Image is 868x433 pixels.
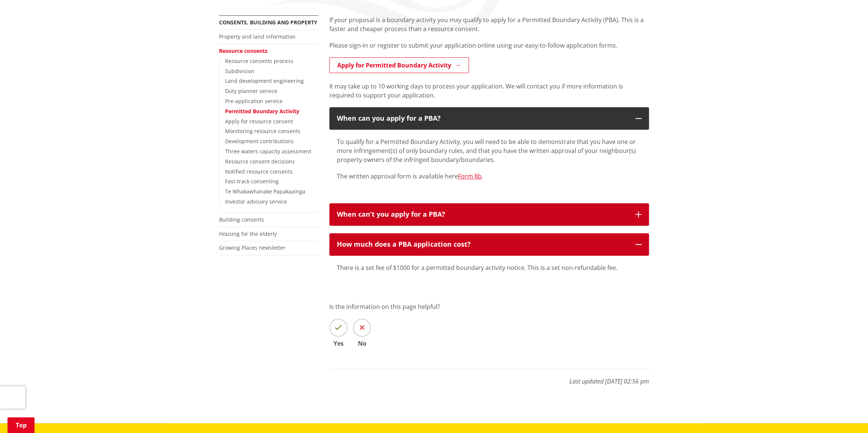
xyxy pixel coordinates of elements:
[219,216,264,223] a: Building consents
[225,57,293,64] a: Resource consents process
[329,233,649,256] button: How much does a PBA application cost?
[219,33,296,40] a: Property and land information
[225,77,304,84] a: Land development engineering
[458,172,482,180] a: Form 8b
[225,198,287,205] a: Investor advisory service
[225,188,305,195] a: Te Whakawhanake Papakaainga
[219,244,285,251] a: Growing Places newsletter
[225,97,282,105] a: Pre-application service
[225,87,277,94] a: Duty planner service
[337,115,628,122] div: When can you apply for a PBA?
[219,47,267,54] a: Resource consents
[337,241,628,248] div: How much does a PBA application cost?
[337,211,628,218] div: When can’t you apply for a PBA?
[833,402,860,429] iframe: Messenger Launcher
[225,178,279,185] a: Fast-track consenting
[329,203,649,226] button: When can’t you apply for a PBA?
[353,340,371,346] span: No
[337,263,641,272] div: There is a set fee of $1000 for a permitted boundary activity notice. This is a set non-refundabl...
[329,57,469,73] a: Apply for Permitted Boundary Activity
[225,168,293,175] a: Notified resource consents
[329,107,649,130] button: When can you apply for a PBA?
[225,67,254,75] a: Subdivision
[225,108,299,115] a: Permitted Boundary Activity
[225,158,295,165] a: Resource consent decisions
[329,340,347,346] span: Yes
[225,138,294,145] a: Development contributions
[225,118,293,125] a: Apply for resource consent
[225,127,300,135] a: Monitoring resource consents
[329,369,649,386] p: Last updated [DATE] 02:56 pm
[219,230,277,237] a: Housing for the elderly
[329,82,649,100] p: It may take up to 10 working days to process your application. We will contact you if more inform...
[329,302,649,311] p: Is the information on this page helpful?
[8,417,35,433] a: Top
[225,148,311,155] a: Three waters capacity assessment
[219,19,317,26] a: Consents, building and property
[337,172,641,181] p: The written approval form is available here .
[337,137,641,164] p: To qualify for a Permitted Boundary Activity, you will need to be able to demonstrate that you ha...
[329,41,649,50] p: Please sign-in or register to submit your application online using our easy-to-follow application...
[329,15,649,33] p: If your proposal is a boundary activity you may qualify to apply for a Permitted Boundary Activit...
